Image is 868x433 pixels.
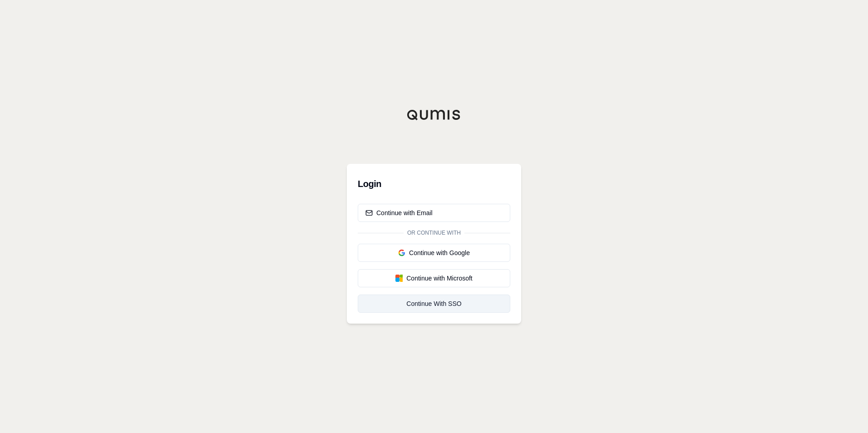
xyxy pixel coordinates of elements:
h3: Login [358,175,510,193]
button: Continue with Google [358,244,510,262]
div: Continue with Email [365,208,433,217]
div: Continue with Microsoft [365,274,503,283]
img: Qumis [407,109,461,120]
a: Continue With SSO [358,295,510,313]
div: Continue with Google [365,248,503,257]
span: Or continue with [404,229,464,236]
button: Continue with Microsoft [358,269,510,287]
div: Continue With SSO [365,299,503,308]
button: Continue with Email [358,204,510,222]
